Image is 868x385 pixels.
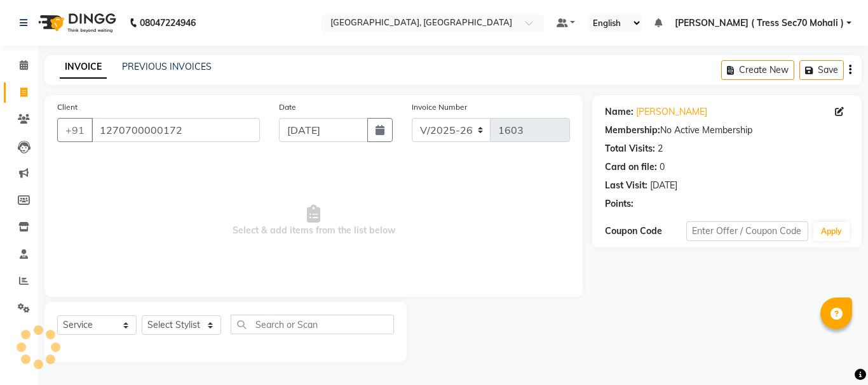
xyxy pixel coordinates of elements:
[605,179,648,192] div: Last Visit:
[605,124,660,137] div: Membership:
[813,222,850,241] button: Apply
[122,61,212,72] a: PREVIOUS INVOICES
[686,221,808,241] input: Enter Offer / Coupon Code
[60,56,107,79] a: INVOICE
[658,142,663,155] div: 2
[605,124,849,137] div: No Active Membership
[675,16,844,30] span: [PERSON_NAME] ( Tress Sec70 Mohali )
[605,197,634,211] div: Points:
[605,105,634,119] div: Name:
[650,179,677,192] div: [DATE]
[605,225,686,238] div: Coupon Code
[660,160,665,174] div: 0
[815,334,855,372] iframe: chat widget
[279,101,296,113] label: Date
[799,60,844,80] button: Save
[32,5,119,41] img: logo
[140,5,196,41] b: 08047224946
[92,118,260,142] input: Search by Name/Mobile/Email/Code
[231,315,394,334] input: Search or Scan
[605,142,655,155] div: Total Visits:
[57,101,78,113] label: Client
[57,157,570,284] span: Select & add items from the list below
[721,60,794,80] button: Create New
[605,160,657,174] div: Card on file:
[57,118,93,142] button: +91
[412,101,467,113] label: Invoice Number
[636,105,707,119] a: [PERSON_NAME]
